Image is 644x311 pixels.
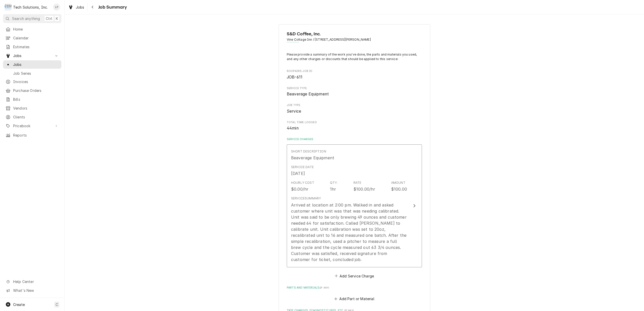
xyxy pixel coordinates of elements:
[291,170,305,176] div: [DATE]
[353,180,362,185] div: Rate
[291,186,308,192] div: $0.00/hr
[287,120,422,124] span: Total Time Logged
[46,16,52,21] span: Ctrl
[13,114,59,120] span: Clients
[291,202,407,263] div: Arrived at location at 2:00 pm. Walked in and asked customer where unit was that was needing cali...
[53,4,60,11] div: Lisa Paschal's Avatar
[13,35,59,41] span: Calendar
[287,144,422,267] button: Update Line Item
[3,43,61,51] a: Estimates
[330,180,338,185] div: Qty.
[391,186,407,192] div: $100.00
[13,302,25,307] span: Create
[13,62,59,67] span: Jobs
[291,180,314,185] div: Hourly Cost
[76,5,84,10] span: Jobs
[291,155,334,161] div: Beaverage Equipment
[291,165,314,169] div: Service Date
[287,69,422,80] div: Roopairs Job ID
[3,86,61,95] a: Purchase Orders
[287,286,422,302] div: Parts and Materials
[287,74,422,80] span: Roopairs Job ID
[3,113,61,121] a: Clients
[287,137,422,141] label: Service Charges
[3,104,61,112] a: Vendors
[353,186,375,192] div: $100.00/hr
[13,79,59,84] span: Invoices
[3,122,61,130] a: Go to Pricebook
[97,4,127,11] span: Job Summary
[287,86,422,90] span: Service Type
[13,88,59,93] span: Purchase Orders
[330,186,336,192] div: 1hr
[56,302,58,307] span: C
[13,97,59,102] span: Bills
[287,137,422,279] div: Service Charges
[12,16,40,21] span: Search anything
[13,5,48,10] div: Tech Solutions, Inc.
[3,286,61,295] a: Go to What's New
[287,109,301,114] span: Service
[291,149,326,154] div: Short Description
[5,4,12,11] div: Tech Solutions, Inc.'s Avatar
[3,131,61,139] a: Reports
[13,288,58,293] span: What's New
[287,103,422,107] span: Job Type
[3,69,61,77] a: Job Series
[66,3,86,11] a: Jobs
[3,95,61,103] a: Bills
[287,37,422,42] span: Address
[3,51,61,60] a: Go to Jobs
[287,75,302,80] span: JOB-611
[13,71,59,76] span: Job Series
[53,4,60,11] div: LP
[13,44,59,49] span: Estimates
[287,52,422,62] p: Please provide a summary of the work you've done, the parts and materials you used, and any other...
[319,286,329,289] span: ( if any )
[333,295,375,302] button: Add Part or Material
[287,125,422,131] span: Total Time Logged
[3,14,61,23] button: Search anythingCtrlK
[13,106,59,111] span: Vendors
[287,120,422,131] div: Total Time Logged
[287,31,422,37] span: Name
[287,92,329,96] span: Beaverage Equipment
[13,133,59,138] span: Reports
[56,16,58,21] span: K
[287,91,422,97] span: Service Type
[291,196,321,201] div: Service Summary
[13,123,51,128] span: Pricebook
[13,27,59,32] span: Home
[287,286,422,290] label: Parts and Materials
[287,103,422,114] div: Job Type
[89,3,97,11] button: Navigate back
[3,77,61,86] a: Invoices
[13,279,58,284] span: Help Center
[287,126,299,131] span: 44min
[391,180,406,185] div: Amount
[334,272,375,279] button: Add Service Charge
[3,277,61,286] a: Go to Help Center
[287,31,422,46] div: Client Information
[3,60,61,69] a: Jobs
[13,53,51,58] span: Jobs
[287,69,422,73] span: Roopairs Job ID
[287,108,422,114] span: Job Type
[3,34,61,42] a: Calendar
[287,86,422,97] div: Service Type
[5,4,12,11] div: T
[3,25,61,33] a: Home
